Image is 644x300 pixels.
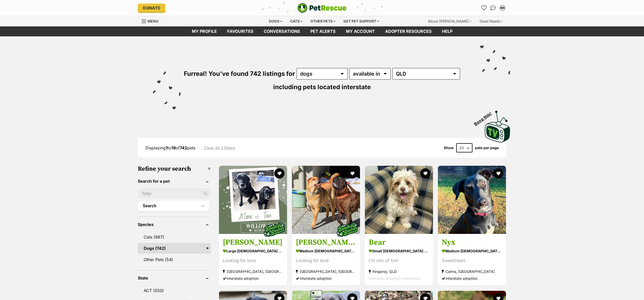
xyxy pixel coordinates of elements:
div: Interstate adoption [223,275,283,282]
img: Bear - Cavalier King Charles Spaniel x Poodle (Miniature) Dog [365,166,433,234]
span: Close [311,290,322,299]
a: Other Pets (54) [138,254,211,265]
h3: Bear [369,238,429,247]
div: Looking for love [223,257,283,264]
a: ACT (550) [138,285,211,296]
strong: 19 [171,145,176,150]
strong: 1 [166,145,167,150]
a: My account [341,26,380,36]
button: favourite [347,168,357,179]
button: My account [498,4,506,12]
h3: [PERSON_NAME] & [PERSON_NAME] [296,238,356,247]
a: conversations [259,26,305,36]
header: State [138,276,211,280]
ul: Account quick links [480,4,506,12]
div: About [PERSON_NAME] [424,16,475,26]
strong: Kingaroy, QLD [369,268,429,275]
div: Sweetheart [442,257,502,264]
strong: Cairns, [GEOGRAPHIC_DATA] [442,268,502,275]
span: including pets located interstate [273,83,371,91]
div: Dogs [265,16,286,26]
a: Nyx medium [DEMOGRAPHIC_DATA] Dog Sweetheart Cairns, [GEOGRAPHIC_DATA] Interstate adoption [438,234,506,286]
label: pets per page [475,146,499,150]
header: Species [138,222,211,227]
img: Molly & Sid - Shar Pei Dog [292,166,360,234]
div: AH [500,5,505,11]
div: Looking for love [296,257,356,264]
h3: [PERSON_NAME] [223,238,283,247]
button: favourite [420,168,430,179]
strong: [GEOGRAPHIC_DATA], [GEOGRAPHIC_DATA] [223,268,283,275]
a: Conversations [489,4,497,12]
img: logo-e224e6f780fb5917bec1dbf3a21bbac754714ae5b6737aabdf751b685950b380.svg [298,3,347,13]
a: Cats (987) [138,232,211,242]
div: Other pets [307,16,339,26]
div: Interstate adoption [296,275,356,282]
img: PetRescue TV logo [485,111,510,142]
span: Boop this! [473,108,497,126]
a: My profile [187,26,222,36]
a: Bear small [DEMOGRAPHIC_DATA] Dog I'm lots of fun! Kingaroy, QLD Interstate adoption unavailable [365,234,433,286]
button: Search [138,201,209,211]
h3: Nyx [442,238,502,247]
a: Clear all 3 filters [204,146,235,150]
a: [PERSON_NAME] & [PERSON_NAME] medium [DEMOGRAPHIC_DATA] Dog Looking for love [GEOGRAPHIC_DATA], [... [292,234,360,286]
a: Adopter resources [380,26,437,36]
span: Menu [147,19,159,23]
span: Displaying to of pets [145,145,195,150]
a: Dogs (742) [138,243,211,254]
a: Favourites [480,4,488,12]
a: Menu [142,16,162,25]
img: bonded besties [334,217,360,243]
a: Donate [138,4,165,12]
input: Toby [138,189,211,198]
img: bonded besties [261,217,287,243]
a: [PERSON_NAME] large [DEMOGRAPHIC_DATA] Dog Looking for love [GEOGRAPHIC_DATA], [GEOGRAPHIC_DATA] ... [219,234,287,286]
strong: 742 [180,145,187,150]
img: Nyx - Australian Kelpie Dog [438,166,506,234]
a: PetRescue [298,3,347,13]
div: Good Reads [476,16,506,26]
h3: Refine your search [138,165,211,172]
strong: large [DEMOGRAPHIC_DATA] Dog [223,247,283,255]
a: Help [437,26,458,36]
img: chat-41dd97257d64d25036548639549fe6c8038ab92f7586957e7f3b1b290dea8141.svg [490,5,496,11]
button: favourite [493,168,503,179]
a: Favourites [222,26,259,36]
strong: small [DEMOGRAPHIC_DATA] Dog [369,247,429,255]
div: Interstate adoption [442,275,502,282]
a: Boop this! [485,106,510,143]
div: Cats [287,16,306,26]
strong: [GEOGRAPHIC_DATA], [GEOGRAPHIC_DATA] [296,268,356,275]
span: Interstate adoption unavailable [369,276,421,281]
strong: medium [DEMOGRAPHIC_DATA] Dog [442,247,502,255]
div: I'm lots of fun! [369,257,429,264]
button: favourite [274,168,284,179]
a: Pet alerts [305,26,341,36]
header: Search for a pet [138,179,211,183]
div: Get pet support [340,16,383,26]
span: Furreal! You've found 742 listings for [184,70,295,77]
img: Mimi - Labrador Retriever Dog [219,166,287,234]
strong: medium [DEMOGRAPHIC_DATA] Dog [296,247,356,255]
span: Show [444,146,454,150]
